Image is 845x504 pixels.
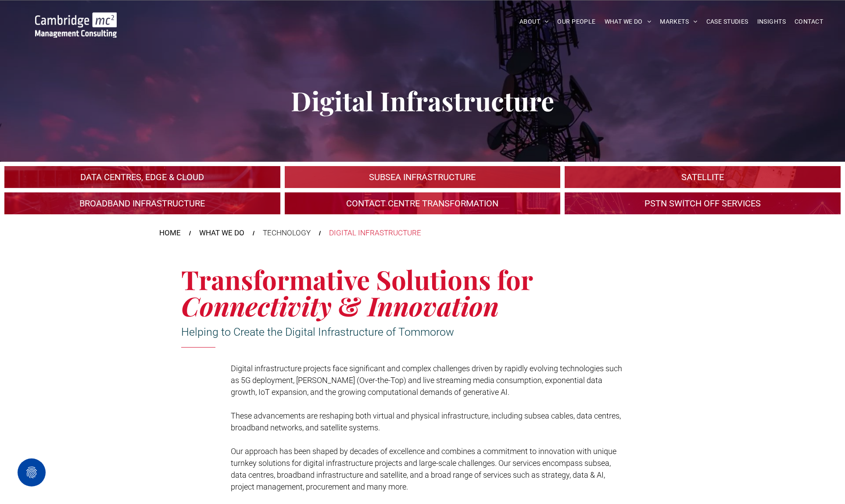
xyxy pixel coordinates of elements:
span: Innovation [368,288,499,323]
span: & [338,288,362,323]
a: MARKETS [655,15,702,28]
div: DIGITAL INFRASTRUCTURE [329,227,421,239]
a: CASE STUDIES [702,15,753,28]
div: TECHNOLOGY [263,227,311,239]
a: TECHNOLOGY > DIGITAL INFRASTRUCTURE > Contact Centre Transformation & Customer Satisfaction [285,192,561,214]
a: WHAT WE DO [199,227,244,239]
a: A crowd in silhouette at sunset, on a rise or lookout point [4,192,280,214]
img: Go to Homepage [35,12,117,38]
a: TECHNOLOGY > DIGITAL INFRASTRUCTURE > PSTN Switch-Off Services | Cambridge MC [565,192,841,214]
span: Transformative Solutions for [181,262,533,297]
span: Connectivity [181,288,332,323]
a: TECHNOLOGY > DIGITAL INFRASTRUCTURE > Subsea Infrastructure | Cambridge MC [285,166,561,188]
a: A large mall with arched glass roof [565,166,841,188]
a: An industrial plant [4,166,280,188]
a: ABOUT [515,15,553,28]
a: OUR PEOPLE [553,15,600,28]
a: HOME [159,227,181,239]
a: WHAT WE DO [600,15,656,28]
span: Digital infrastructure projects face significant and complex challenges driven by rapidly evolvin... [231,364,622,397]
a: Your Business Transformed | Cambridge Management Consulting [35,14,117,23]
nav: Breadcrumbs [159,227,686,239]
span: Our approach has been shaped by decades of excellence and combines a commitment to innovation wit... [231,447,616,491]
a: INSIGHTS [753,15,790,28]
span: Helping to Create the Digital Infrastructure of Tommorow [181,326,454,338]
span: Digital Infrastructure [291,83,554,118]
span: These advancements are reshaping both virtual and physical infrastructure, including subsea cable... [231,411,621,432]
a: CONTACT [790,15,827,28]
